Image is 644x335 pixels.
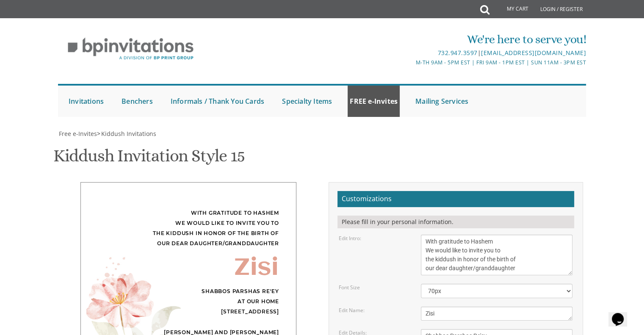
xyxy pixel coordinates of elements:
[66,86,106,117] a: Invitations
[489,1,534,18] a: My Cart
[101,130,156,138] span: Kiddush Invitations
[339,235,361,242] label: Edit Intro:
[337,191,574,207] h2: Customizations
[437,49,477,57] a: 732.947.3597
[235,58,586,67] div: M-Th 9am - 5pm EST | Fri 9am - 1pm EST | Sun 11am - 3pm EST
[608,301,636,327] iframe: chat widget
[98,208,279,249] div: With gratitude to Hashem We would like to invite you to the kiddush in honor of the birth of our ...
[98,263,279,274] div: Zisi
[337,216,574,228] div: Please fill in your personal information.
[100,130,156,138] a: Kiddush Invitations
[481,49,586,57] a: [EMAIL_ADDRESS][DOMAIN_NAME]
[339,284,360,291] label: Font Size
[280,86,334,117] a: Specialty Items
[413,86,470,117] a: Mailing Services
[348,86,400,117] a: FREE e-Invites
[235,48,586,58] div: |
[339,307,365,314] label: Edit Name:
[169,86,266,117] a: Informals / Thank You Cards
[58,31,203,66] img: BP Invitation Loft
[59,130,97,138] span: Free e-Invites
[58,130,97,138] a: Free e-Invites
[119,86,155,117] a: Benchers
[235,31,586,48] div: We're here to serve you!
[97,130,156,138] span: >
[421,235,572,275] textarea: With gratitude to Hashem We would like to invite you to the kiddush in honor of the birth of our ...
[98,286,279,317] div: Shabbos Parshas Re'ey at our home [STREET_ADDRESS]
[53,147,245,172] h1: Kiddush Invitation Style 15
[421,307,572,321] textarea: Chayala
